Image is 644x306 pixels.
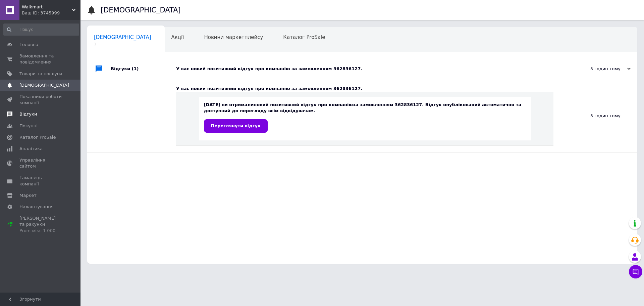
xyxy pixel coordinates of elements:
[19,71,62,77] span: Товари та послуги
[19,111,37,117] span: Відгуки
[19,82,69,88] span: [DEMOGRAPHIC_DATA]
[171,34,184,40] span: Акції
[204,119,268,133] a: Переглянути відгук
[19,204,54,210] span: Налаштування
[211,123,261,128] span: Переглянути відгук
[101,6,181,14] h1: [DEMOGRAPHIC_DATA]
[19,146,43,152] span: Аналітика
[22,10,80,16] div: Ваш ID: 3745999
[19,192,37,199] span: Маркет
[176,66,563,72] div: У вас новий позитивний відгук про компанію за замовленням 362836127.
[111,59,176,79] div: Відгуки
[19,175,62,187] span: Гаманець компанії
[3,24,79,36] input: Пошук
[553,79,637,152] div: 5 годин тому
[19,134,56,140] span: Каталог ProSale
[19,94,62,106] span: Показники роботи компанії
[19,228,62,234] div: Prom мікс 1 000
[19,215,62,234] span: [PERSON_NAME] та рахунки
[132,66,139,71] span: (1)
[563,66,631,72] div: 5 годин тому
[283,34,325,40] span: Каталог ProSale
[19,123,38,129] span: Покупці
[19,53,62,65] span: Замовлення та повідомлення
[94,34,151,40] span: [DEMOGRAPHIC_DATA]
[19,42,38,48] span: Головна
[176,86,553,92] div: У вас новий позитивний відгук про компанію за замовленням 362836127.
[204,34,263,40] span: Новини маркетплейсу
[22,4,72,10] span: Walkmart
[254,102,353,107] b: новий позитивний відгук про компанію
[204,102,526,132] div: [DATE] ви отримали за замовленням 362836127. Відгук опублікований автоматично та доступний до пер...
[19,157,62,169] span: Управління сайтом
[94,42,151,47] span: 1
[629,265,642,278] button: Чат з покупцем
